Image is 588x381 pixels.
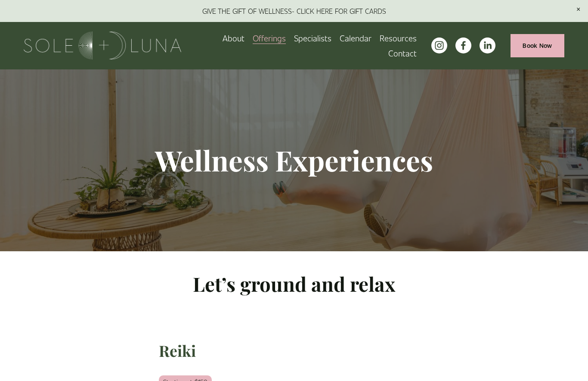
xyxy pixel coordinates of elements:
a: folder dropdown [253,31,286,46]
img: Sole + Luna [24,31,182,59]
a: Contact [388,46,417,61]
a: LinkedIn [480,37,495,53]
a: Book Now [511,34,565,57]
h2: Let’s ground and relax [159,271,429,297]
a: folder dropdown [380,31,417,46]
a: Specialists [294,31,331,46]
span: Offerings [253,31,286,45]
h1: Wellness Experiences [91,143,497,177]
a: facebook-unauth [455,37,471,53]
a: instagram-unauth [431,37,447,53]
a: Calendar [340,31,371,46]
span: Resources [380,31,417,45]
h3: Reiki [159,340,429,361]
a: About [223,31,244,46]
